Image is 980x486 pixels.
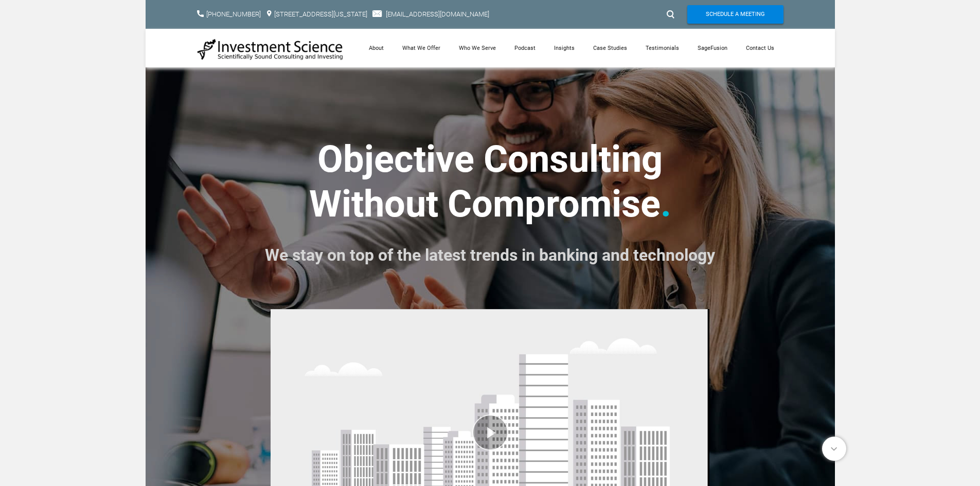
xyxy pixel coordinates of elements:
a: [STREET_ADDRESS][US_STATE]​ [274,10,367,18]
a: [EMAIL_ADDRESS][DOMAIN_NAME] [386,10,489,18]
span: Schedule A Meeting [706,5,765,24]
img: Investment Science | NYC Consulting Services [197,38,344,61]
a: [PHONE_NUMBER] [206,10,261,18]
a: Schedule A Meeting [687,5,783,24]
a: What We Offer [393,29,450,67]
a: Testimonials [636,29,688,67]
a: Case Studies [584,29,636,67]
a: Who We Serve [450,29,505,67]
a: Podcast [505,29,545,67]
font: We stay on top of the latest trends in banking and technology [265,245,715,265]
strong: ​Objective Consulting ​Without Compromise [309,137,663,225]
a: Contact Us [737,29,783,67]
a: SageFusion [688,29,737,67]
a: Insights [545,29,584,67]
font: . [661,182,671,226]
a: About [360,29,393,67]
